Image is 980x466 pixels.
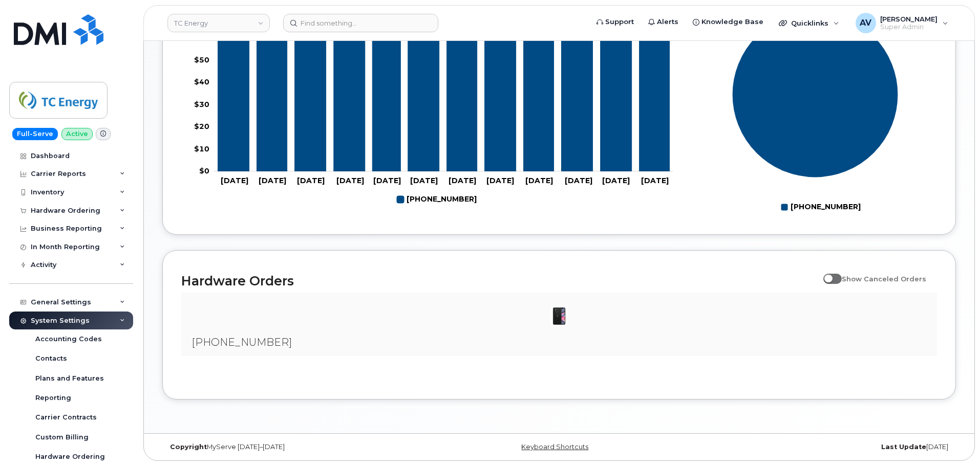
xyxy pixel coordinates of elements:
tspan: [DATE] [410,176,438,185]
span: Support [605,17,634,27]
div: MyServe [DATE]–[DATE] [162,443,427,451]
tspan: [DATE] [221,176,248,185]
input: Show Canceled Orders [823,269,832,277]
a: Keyboard Shortcuts [521,443,588,451]
div: Quicklinks [772,13,846,33]
tspan: [DATE] [602,176,630,185]
g: 304-410-8106 [397,191,477,208]
tspan: $0 [199,166,209,175]
input: Find something... [283,14,438,32]
tspan: [DATE] [525,176,553,185]
tspan: [DATE] [297,176,325,185]
g: Chart [732,11,899,215]
span: Quicklinks [791,19,828,27]
tspan: $50 [194,55,209,64]
g: Legend [397,191,477,208]
tspan: [DATE] [641,176,669,185]
span: AV [860,17,871,29]
tspan: $20 [194,122,209,131]
tspan: $30 [194,99,209,108]
g: Series [732,11,899,177]
g: Legend [781,198,861,216]
tspan: [DATE] [259,176,286,185]
iframe: Messenger Launcher [935,421,972,458]
a: Alerts [641,12,686,32]
tspan: [DATE] [486,176,514,185]
tspan: $60 [194,33,209,42]
strong: Last Update [881,443,926,451]
span: [PHONE_NUMBER] [191,336,292,348]
img: iPhone_11.jpg [549,306,569,326]
span: Alerts [657,17,678,27]
tspan: [DATE] [565,176,592,185]
tspan: $40 [194,77,209,86]
a: TC Energy [167,14,270,32]
span: [PERSON_NAME] [880,15,938,23]
a: Support [589,12,641,32]
a: Knowledge Base [686,12,771,32]
span: Super Admin [880,23,938,31]
span: Knowledge Base [701,17,763,27]
tspan: [DATE] [449,176,476,185]
strong: Copyright [170,443,207,451]
tspan: [DATE] [373,176,401,185]
h2: Hardware Orders [181,273,818,289]
span: Show Canceled Orders [842,275,926,283]
tspan: $10 [194,144,209,153]
tspan: [DATE] [336,176,364,185]
div: Artem Volkov [848,13,955,33]
div: [DATE] [691,443,956,451]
